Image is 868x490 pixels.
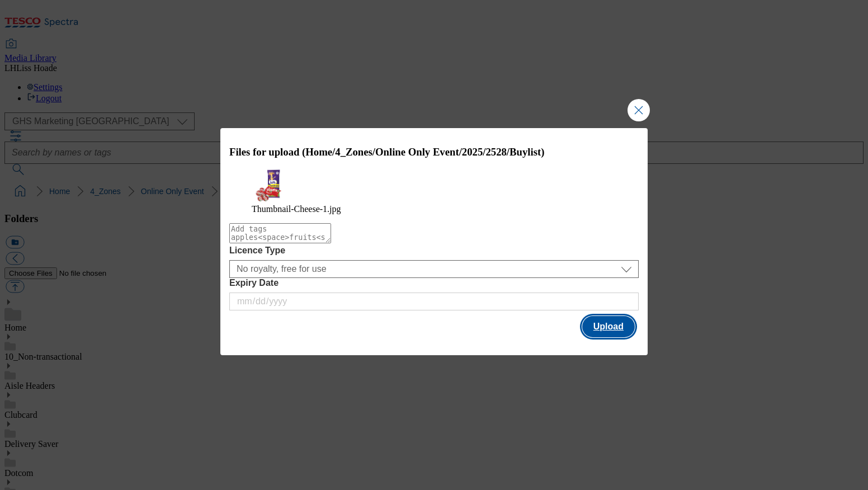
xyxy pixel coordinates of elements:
[229,278,639,288] label: Expiry Date
[628,99,650,121] button: Close Modal
[252,168,285,202] img: preview
[229,146,639,158] h3: Files for upload (Home/4_Zones/Online Only Event/2025/2528/Buylist)
[220,128,648,356] div: Modal
[252,204,616,214] figcaption: Thumbnail-Cheese-1.jpg
[229,246,639,256] label: Licence Type
[582,316,635,337] button: Upload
